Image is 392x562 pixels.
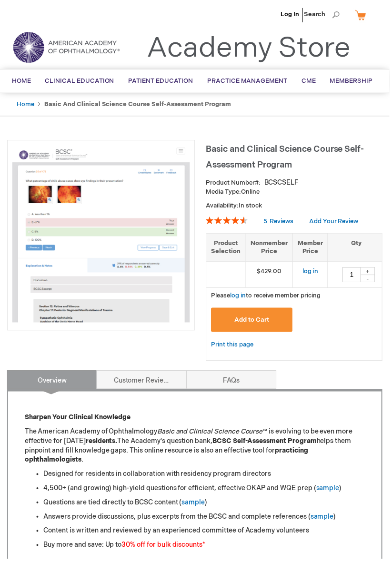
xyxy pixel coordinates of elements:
input: Qty [344,269,363,284]
em: Basic and Clinical Science Course [158,430,264,438]
div: BCSCSELF [266,179,301,189]
div: + [363,269,377,277]
a: sample [183,502,206,510]
span: 5 [173,379,182,387]
li: Questions are tied directly to BCSC content ( ) [44,501,367,511]
span: Add to Cart [236,318,271,326]
a: Overview [7,373,98,392]
a: Add Your Review [311,219,361,227]
p: The American Academy of Ophthalmology ™ is evolving to be even more effective for [DATE] The Acad... [25,430,367,468]
li: Answers provide discussions, plus excerpts from the BCSC and complete references ( ) [44,515,367,525]
a: Academy Store [148,31,353,66]
a: sample [312,516,336,524]
img: Basic and Clinical Science Course Self-Assessment Program [12,146,191,325]
a: 5 Reviews [265,219,297,227]
li: Content is written and reviewed by an experienced committee of Academy volunteers [44,530,367,539]
strong: Media Type: [207,189,242,197]
th: Product Selection [208,235,247,263]
a: sample [318,487,342,495]
span: Basic and Clinical Science Course Self-Assessment Program [207,145,366,171]
strong: practicing ophthalmologists [25,449,310,467]
li: 4,500+ (and growing) high-yield questions for efficient, effective OKAP and WQE prep ( ) [44,487,367,496]
a: Customer Reviews5 [97,373,188,392]
strong: Product Number [207,180,262,188]
span: Reviews [271,219,295,227]
td: $429.00 [247,263,295,289]
strong: Sharpen Your Clinical Knowledge [25,416,131,424]
font: 30% off for bulk discounts [122,544,204,552]
a: Print this page [212,341,255,353]
span: In stock [240,203,263,211]
th: Nonmember Price [247,235,295,263]
span: Please to receive member pricing [212,294,322,301]
li: Buy more and save: Up to [44,544,367,553]
a: FAQs [188,373,278,392]
div: - [363,276,377,284]
li: Designed for residents in collaboration with residency program directors [44,473,367,482]
div: 92% [207,218,249,226]
th: Qty [330,235,388,263]
span: 5 [265,219,269,227]
strong: BCSC Self-Assessment Program [214,440,319,448]
a: log in [304,269,320,277]
a: log in [231,294,247,301]
a: Log In [282,10,301,18]
span: Search [306,5,342,24]
span: Home [12,78,31,85]
span: Membership [332,78,375,85]
p: Availability: [207,203,385,212]
strong: residents. [86,440,118,448]
strong: Basic and Clinical Science Course Self-Assessment Program [45,101,232,109]
a: Home [17,101,34,109]
button: Add to Cart [212,310,294,334]
p: Online [207,189,385,198]
span: CME [303,78,318,85]
th: Member Price [295,235,330,263]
